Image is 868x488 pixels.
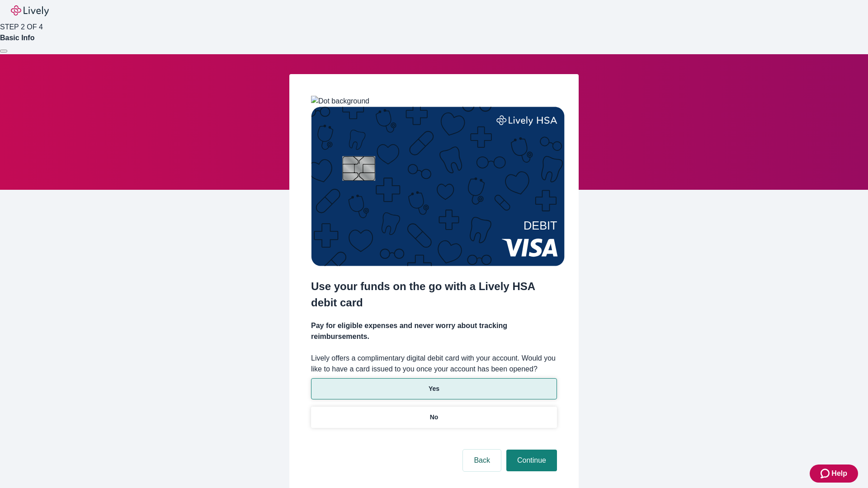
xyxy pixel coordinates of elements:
[311,96,369,107] img: Dot background
[311,320,557,342] h4: Pay for eligible expenses and never worry about tracking reimbursements.
[311,378,557,399] button: Yes
[429,384,439,394] p: Yes
[430,413,439,422] p: No
[311,407,557,428] button: No
[831,468,847,479] span: Help
[506,450,557,471] button: Continue
[821,468,831,479] svg: Zendesk support icon
[810,465,858,483] button: Zendesk support iconHelp
[463,450,501,471] button: Back
[311,107,565,266] img: Debit card
[311,278,557,311] h2: Use your funds on the go with a Lively HSA debit card
[11,5,49,16] img: Lively
[311,353,557,375] label: Lively offers a complimentary digital debit card with your account. Would you like to have a card...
